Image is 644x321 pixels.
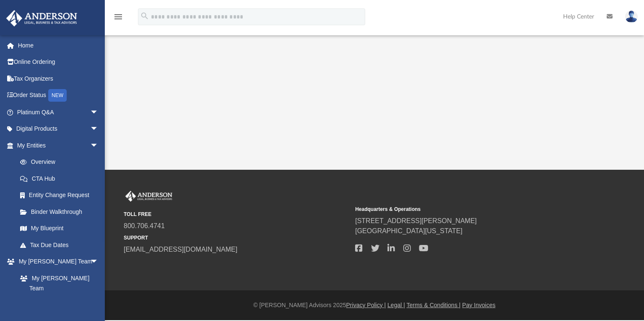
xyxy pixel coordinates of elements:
a: Overview [12,154,111,171]
a: Online Ordering [6,54,111,71]
a: Tax Organizers [6,70,111,87]
a: Entity Change Request [12,187,111,204]
i: menu [113,12,123,22]
a: My [PERSON_NAME] Team [12,270,103,297]
span: arrow_drop_down [90,121,107,138]
a: Legal | [387,302,405,308]
a: My Entitiesarrow_drop_down [6,137,111,154]
a: Home [6,37,111,54]
a: My Blueprint [12,220,107,237]
span: arrow_drop_down [90,104,107,121]
a: [STREET_ADDRESS][PERSON_NAME] [355,217,477,224]
img: Anderson Advisors Platinum Portal [4,10,80,26]
span: arrow_drop_down [90,253,107,271]
a: Order StatusNEW [6,87,111,104]
img: Anderson Advisors Platinum Portal [124,191,174,202]
a: My [PERSON_NAME] Teamarrow_drop_down [6,253,107,270]
a: [EMAIL_ADDRESS][DOMAIN_NAME] [124,246,237,253]
img: User Pic [625,11,638,23]
a: [GEOGRAPHIC_DATA][US_STATE] [355,227,462,234]
i: search [140,11,149,21]
a: Tax Due Dates [12,237,111,253]
a: 800.706.4741 [124,222,165,229]
a: Platinum Q&Aarrow_drop_down [6,104,111,121]
small: SUPPORT [124,234,349,242]
a: Privacy Policy | [346,302,386,308]
a: menu [113,16,123,22]
a: Binder Walkthrough [12,203,111,220]
span: arrow_drop_down [90,137,107,154]
a: Digital Productsarrow_drop_down [6,121,111,137]
small: Headquarters & Operations [355,205,581,213]
div: NEW [48,89,67,102]
div: © [PERSON_NAME] Advisors 2025 [105,301,644,310]
a: CTA Hub [12,170,111,187]
a: Terms & Conditions | [407,302,461,308]
a: Pay Invoices [462,302,495,308]
small: TOLL FREE [124,210,349,218]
